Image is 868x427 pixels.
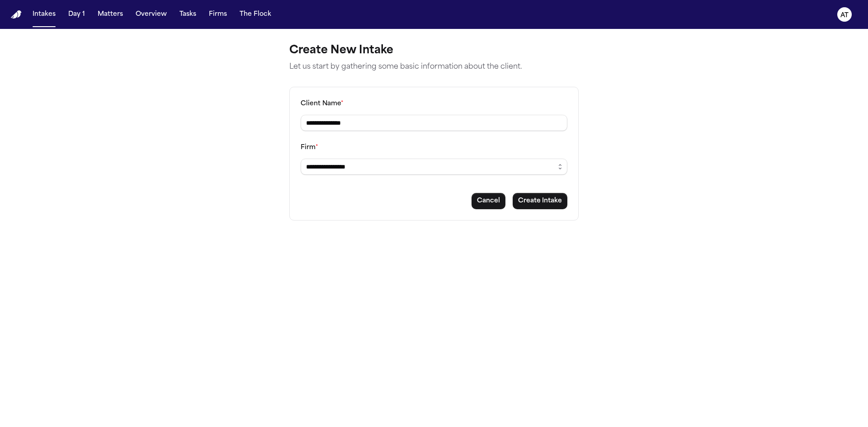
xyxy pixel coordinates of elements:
[176,6,200,23] button: Tasks
[94,6,127,23] button: Matters
[301,115,567,131] input: Client name
[301,144,318,151] label: Firm
[301,159,567,175] input: Select a firm
[11,10,22,19] img: Finch Logo
[29,6,59,23] button: Intakes
[289,61,579,72] p: Let us start by gathering some basic information about the client.
[132,6,170,23] button: Overview
[11,10,22,19] a: Home
[236,6,275,23] button: The Flock
[205,6,231,23] button: Firms
[65,6,89,23] button: Day 1
[472,193,505,209] button: Cancel intake creation
[301,100,344,107] label: Client Name
[289,43,579,58] h1: Create New Intake
[513,193,567,209] button: Create intake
